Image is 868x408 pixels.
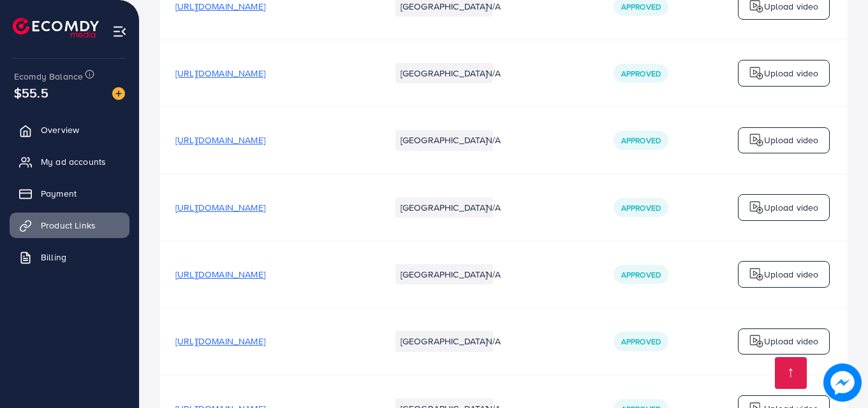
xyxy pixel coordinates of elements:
[827,367,858,398] img: image
[41,123,79,136] span: Overview
[395,130,493,150] li: [GEOGRAPHIC_DATA]
[486,335,501,348] span: N/A
[41,251,66,264] span: Billing
[395,197,493,218] li: [GEOGRAPHIC_DATA]
[41,187,77,200] span: Payment
[10,244,129,270] a: Billing
[112,87,125,100] img: image
[486,67,501,80] span: N/A
[112,24,127,39] img: menu
[14,83,48,102] span: $55.5
[621,1,661,12] span: Approved
[175,67,265,80] span: [URL][DOMAIN_NAME]
[395,331,493,351] li: [GEOGRAPHIC_DATA]
[41,155,106,168] span: My ad accounts
[749,66,764,81] img: logo
[621,68,661,79] span: Approved
[749,334,764,349] img: logo
[749,132,764,148] img: logo
[10,181,129,206] a: Payment
[764,200,819,215] p: Upload video
[764,132,819,148] p: Upload video
[764,66,819,81] p: Upload video
[621,269,661,280] span: Approved
[10,117,129,143] a: Overview
[175,134,265,146] span: [URL][DOMAIN_NAME]
[621,135,661,146] span: Approved
[41,219,96,232] span: Product Links
[175,268,265,281] span: [URL][DOMAIN_NAME]
[621,336,661,347] span: Approved
[749,200,764,215] img: logo
[10,149,129,174] a: My ad accounts
[764,334,819,349] p: Upload video
[749,267,764,282] img: logo
[395,63,493,83] li: [GEOGRAPHIC_DATA]
[621,202,661,213] span: Approved
[486,134,501,146] span: N/A
[13,18,99,38] img: logo
[486,201,501,214] span: N/A
[395,264,493,285] li: [GEOGRAPHIC_DATA]
[14,70,83,83] span: Ecomdy Balance
[10,213,129,238] a: Product Links
[175,335,265,348] span: [URL][DOMAIN_NAME]
[486,268,501,281] span: N/A
[764,267,819,282] p: Upload video
[175,201,265,214] span: [URL][DOMAIN_NAME]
